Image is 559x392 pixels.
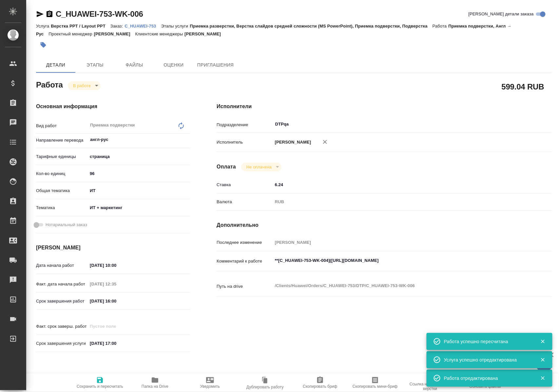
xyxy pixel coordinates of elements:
span: Папка на Drive [142,384,168,389]
button: Сохранить и пересчитать [72,374,127,392]
p: Кол-во единиц [36,170,87,177]
span: Приглашения [197,61,234,69]
button: Уведомить [183,374,238,392]
h2: Заказ [36,372,57,382]
p: Тематика [36,205,87,211]
button: Добавить тэг [36,38,50,52]
div: Работа отредактирована [444,375,530,382]
textarea: /Clients/Huawei/Orders/C_HUAWEI-753/DTP/C_HUAWEI-753-WK-006 [273,280,524,291]
p: Заказ: [110,24,125,29]
h2: Работа [36,78,63,90]
p: Срок завершения услуги [36,340,87,347]
p: Исполнитель [217,139,272,146]
p: Комментарий к работе [217,258,272,265]
button: Ссылка на инструкции верстки [403,374,458,392]
h4: Оплата [217,163,236,171]
p: Верстка PPT / Layout PPT [51,24,110,29]
button: Закрыть [536,357,549,363]
textarea: **[C_HUAWEI-753-WK-004]([URL][DOMAIN_NAME] [273,255,524,266]
p: Этапы услуги [161,24,190,29]
span: Сохранить и пересчитать [77,384,123,389]
span: [PERSON_NAME] детали заказа [469,11,534,17]
h2: 599.04 RUB [502,81,544,92]
p: Факт. дата начала работ [36,281,87,287]
p: Приемка разверстки, Верстка слайдов средней сложности (MS PowerPoint), Приемка подверстки, Подвер... [190,24,433,29]
input: ✎ Введи что-нибудь [87,339,145,348]
h4: Исполнители [217,103,552,110]
a: C_HUAWEI-753 [125,23,161,29]
input: ✎ Введи что-нибудь [87,296,145,306]
div: В работе [241,163,281,171]
button: Скопировать бриф [293,374,348,392]
h4: Дополнительно [217,221,552,229]
input: ✎ Введи что-нибудь [87,169,190,178]
div: ИТ [87,185,190,196]
p: Проектный менеджер [48,31,94,36]
span: Уведомить [200,384,220,389]
h4: Основная информация [36,103,190,110]
span: Оценки [158,61,189,69]
span: Этапы [79,61,111,69]
p: Дата начала работ [36,262,87,269]
p: Подразделение [217,122,272,128]
input: Пустое поле [87,322,145,331]
p: Вид работ [36,123,87,129]
p: [PERSON_NAME] [273,139,311,146]
button: В работе [71,83,93,88]
p: Путь на drive [217,283,272,290]
button: Закрыть [536,339,549,344]
p: Направление перевода [36,137,87,144]
button: Дублировать работу [238,374,293,392]
button: Open [187,139,188,140]
p: [PERSON_NAME] [94,31,135,36]
button: Удалить исполнителя [318,135,332,149]
button: Не оплачена [244,164,274,170]
input: ✎ Введи что-нибудь [273,180,524,189]
p: Работа [433,24,449,29]
div: Работа успешно пересчитана [444,338,530,345]
input: Пустое поле [273,238,524,247]
span: Скопировать мини-бриф [353,384,397,389]
p: Ставка [217,182,272,188]
div: ИТ + маркетинг [87,202,190,213]
span: Ссылка на инструкции верстки [407,382,454,391]
span: Дублировать работу [246,385,284,389]
h4: [PERSON_NAME] [36,244,190,252]
span: Детали [40,61,71,69]
div: В работе [68,81,101,90]
a: C_HUAWEI-753-WK-006 [56,10,143,18]
button: Open [520,124,522,125]
div: страница [87,151,190,162]
button: Закрыть [536,375,549,381]
span: Скопировать бриф [303,384,337,389]
input: ✎ Введи что-нибудь [87,261,145,270]
p: Валюта [217,199,272,205]
p: Последнее изменение [217,239,272,246]
p: Срок завершения работ [36,298,87,304]
p: [PERSON_NAME] [184,31,226,36]
button: Папка на Drive [127,374,183,392]
div: Услуга успешно отредактирована [444,357,530,363]
p: Клиентские менеджеры [135,31,185,36]
p: Услуга [36,24,51,29]
p: C_HUAWEI-753 [125,24,161,29]
div: RUB [273,196,524,207]
p: Общая тематика [36,187,87,194]
input: Пустое поле [87,279,145,289]
p: Факт. срок заверш. работ [36,323,87,330]
span: Файлы [119,61,150,69]
button: Скопировать ссылку для ЯМессенджера [36,10,44,18]
span: Нотариальный заказ [46,222,87,228]
p: Тарифные единицы [36,153,87,160]
button: Скопировать ссылку [46,10,53,18]
button: Скопировать мини-бриф [348,374,403,392]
